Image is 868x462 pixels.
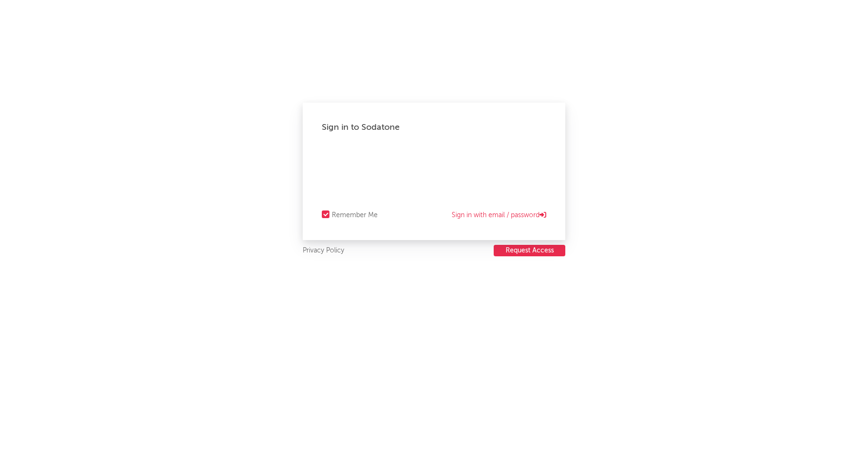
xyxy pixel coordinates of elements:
[452,210,546,221] a: Sign in with email / password
[322,122,546,133] div: Sign in to Sodatone
[332,210,378,221] div: Remember Me
[494,245,565,257] a: Request Access
[303,245,344,257] a: Privacy Policy
[494,245,565,256] button: Request Access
